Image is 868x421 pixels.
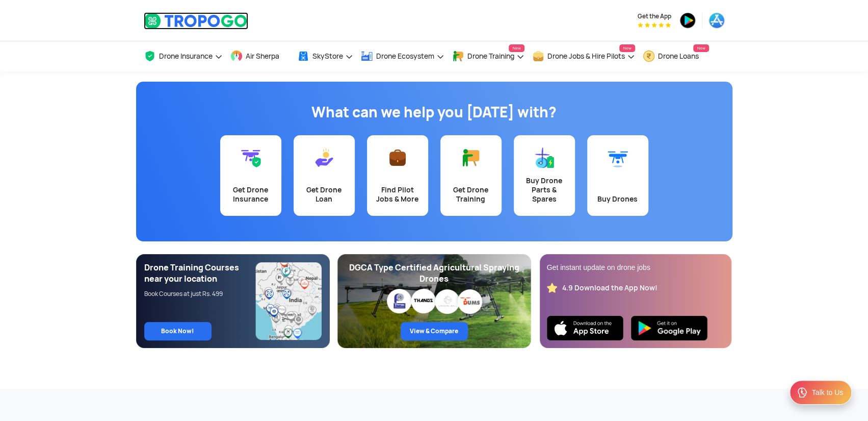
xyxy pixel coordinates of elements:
span: New [509,44,524,52]
span: Drone Loans [658,52,699,60]
a: Drone LoansNew [643,41,709,71]
img: appstore [708,12,725,29]
a: Get Drone Loan [294,135,355,216]
a: Buy Drone Parts & Spares [514,135,575,216]
span: Drone Training [467,52,514,60]
img: Get Drone Loan [314,147,334,168]
span: New [619,44,635,52]
a: Air Sherpa [230,41,290,71]
a: Drone TrainingNew [452,41,524,71]
span: Drone Jobs & Hire Pilots [547,52,625,60]
div: DGCA Type Certified Agricultural Spraying Drones [346,262,523,285]
div: Get Drone Insurance [226,185,275,204]
span: New [693,44,708,52]
a: Drone Insurance [144,41,223,71]
div: Get Drone Training [446,185,495,204]
div: Get Drone Loan [300,185,349,204]
img: Buy Drone Parts & Spares [534,147,555,168]
span: Drone Insurance [159,52,213,60]
a: Drone Ecosystem [361,41,444,71]
a: Book Now! [144,322,212,340]
img: ic_Support.svg [796,386,808,399]
img: playstore [679,12,696,29]
a: Get Drone Insurance [220,135,281,216]
a: Buy Drones [587,135,648,216]
span: Get the App [638,12,671,20]
span: Air Sherpa [246,52,279,60]
span: Drone Ecosystem [376,52,434,60]
span: SkyStore [312,52,343,60]
a: View & Compare [401,322,468,340]
div: Drone Training Courses near your location [144,262,256,285]
img: App Raking [638,22,671,28]
div: Find Pilot Jobs & More [373,185,422,204]
a: Find Pilot Jobs & More [367,135,428,216]
img: Buy Drones [608,147,628,168]
div: Book Courses at just Rs. 499 [144,290,256,298]
img: Find Pilot Jobs & More [387,147,408,168]
a: Drone Jobs & Hire PilotsNew [532,41,635,71]
h1: What can we help you [DATE] with? [144,102,725,122]
img: Playstore [631,316,707,340]
div: 4.9 Download the App Now! [562,283,657,293]
div: Get instant update on drone jobs [547,262,724,273]
div: Buy Drones [593,194,642,204]
a: SkyStore [297,41,353,71]
div: Talk to Us [812,387,843,398]
img: star_rating [547,283,557,293]
img: Ios [547,316,623,340]
div: Buy Drone Parts & Spares [520,176,569,204]
img: Get Drone Insurance [241,147,261,168]
img: Get Drone Training [461,147,481,168]
a: Get Drone Training [440,135,502,216]
img: TropoGo Logo [144,12,248,30]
